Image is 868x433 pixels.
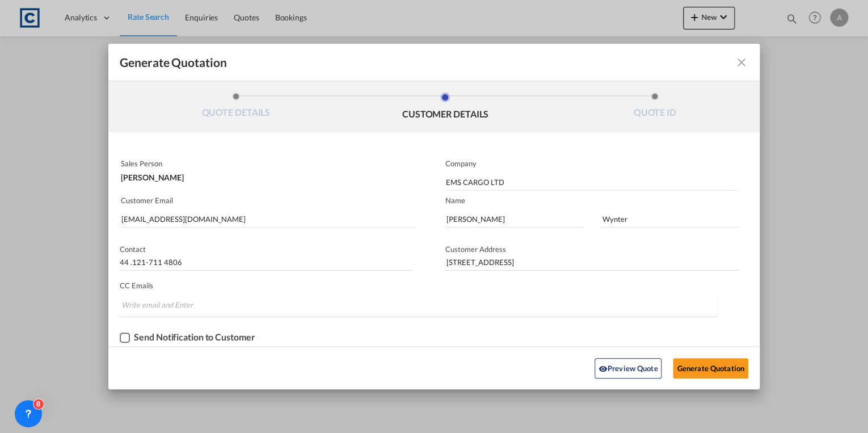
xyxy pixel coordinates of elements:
[445,211,584,228] input: First Name
[601,211,739,228] input: Last Name
[735,56,748,69] md-icon: icon-close fg-AAA8AD cursor m-0
[599,364,608,373] md-icon: icon-eye
[120,254,413,271] input: Contact Number
[120,332,255,343] md-checkbox: Checkbox No Ink
[120,281,718,290] p: CC Emails
[134,332,255,342] div: Send Notification to Customer
[108,44,760,389] md-dialog: Generate QuotationQUOTE ...
[595,358,662,379] button: icon-eyePreview Quote
[121,196,415,205] p: Customer Email
[120,245,413,254] p: Contact
[445,254,740,271] input: Customer Address
[445,159,738,168] p: Company
[120,295,718,317] md-chips-wrap: Chips container. Enter the text area, then type text, and press enter to add a chip.
[131,93,340,123] li: QUOTE DETAILS
[121,168,412,182] div: [PERSON_NAME]
[121,296,207,314] input: Chips input.
[445,196,760,205] p: Name
[120,55,226,70] span: Generate Quotation
[340,93,550,123] li: CUSTOMER DETAILS
[121,159,412,168] p: Sales Person
[673,358,748,379] button: Generate Quotation
[550,93,760,123] li: QUOTE ID
[121,211,415,228] input: Search by Customer Name/Email Id/Company
[446,174,738,191] input: Company Name
[445,245,506,254] span: Customer Address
